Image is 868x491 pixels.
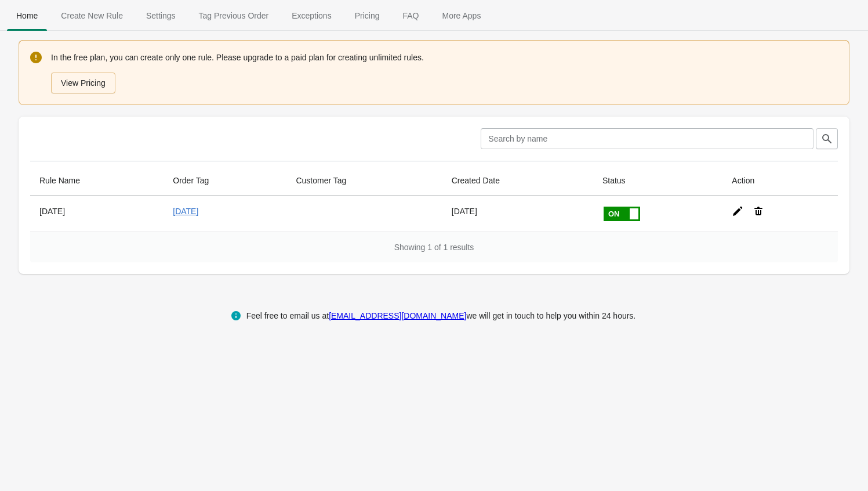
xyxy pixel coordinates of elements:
span: Home [7,5,47,26]
div: Feel free to email us at we will get in touch to help you within 24 hours. [246,309,636,323]
th: Created Date [442,165,593,196]
th: [DATE] [30,196,164,232]
span: Create New Rule [52,5,132,26]
td: [DATE] [442,196,593,232]
button: Create_New_Rule [49,1,135,31]
a: [DATE] [173,207,198,216]
th: Status [593,165,722,196]
button: View Pricing [51,73,115,93]
div: In the free plan, you can create only one rule. Please upgrade to a paid plan for creating unlimi... [51,50,838,95]
span: More Apps [433,5,490,26]
span: FAQ [393,5,428,26]
button: Settings [135,1,187,31]
div: Showing 1 of 1 results [30,232,838,262]
button: Home [5,1,49,31]
th: Customer Tag [286,165,442,196]
input: Search by name [481,128,813,149]
span: Pricing [346,5,389,26]
th: Order Tag [164,165,286,196]
span: Tag Previous Order [190,5,278,26]
span: Settings [137,5,185,26]
span: Exceptions [282,5,340,26]
th: Action [722,165,838,196]
th: Rule Name [30,165,164,196]
a: [EMAIL_ADDRESS][DOMAIN_NAME] [329,311,466,320]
